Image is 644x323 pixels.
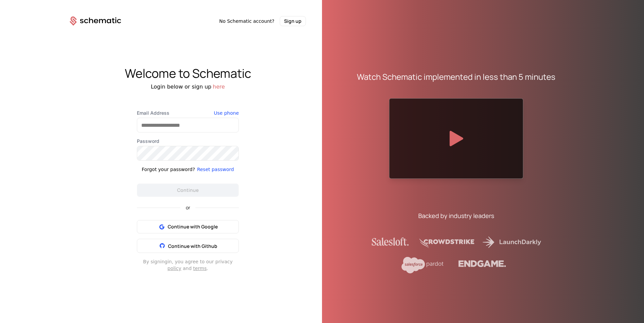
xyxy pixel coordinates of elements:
[357,71,555,82] div: Watch Schematic implemented in less than 5 minutes
[137,220,239,233] button: Continue with Google
[213,83,225,91] button: here
[167,266,181,271] a: policy
[168,223,218,230] span: Continue with Google
[280,16,306,26] button: Sign up
[137,183,239,197] button: Continue
[418,211,494,220] div: Backed by industry leaders
[180,205,196,210] span: or
[137,239,239,253] button: Continue with Github
[219,18,274,24] span: No Schematic account?
[54,67,322,80] div: Welcome to Schematic
[137,138,239,145] label: Password
[168,243,217,249] span: Continue with Github
[142,166,195,173] div: Forgot your password?
[137,110,239,116] label: Email Address
[193,266,207,271] a: terms
[214,110,239,116] button: Use phone
[137,258,239,272] div: By signing in , you agree to our privacy and .
[54,83,322,91] div: Login below or sign up
[197,166,234,173] button: Reset password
